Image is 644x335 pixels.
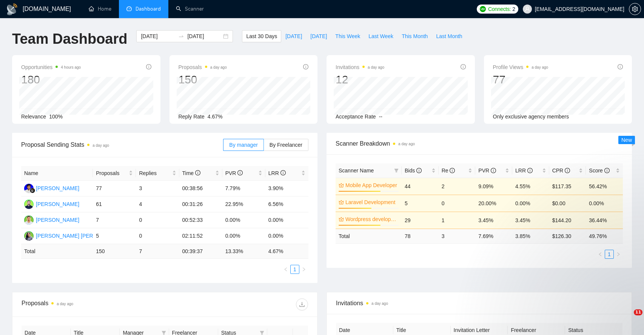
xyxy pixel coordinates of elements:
span: Bids [405,167,422,174]
img: FR [24,184,34,193]
span: right [616,252,621,257]
span: This Month [402,32,428,40]
span: info-circle [416,168,422,173]
th: Proposals [93,166,136,181]
a: Mobile App Developer [345,181,397,189]
td: 3.45% [475,212,512,229]
td: 00:38:56 [179,181,222,197]
a: Wordpress development [345,215,397,223]
span: info-circle [303,64,308,69]
span: Relevance [21,114,46,120]
td: 0.00% [222,228,265,244]
span: Proposals [96,169,127,177]
a: SK[PERSON_NAME] [24,201,79,207]
button: setting [629,3,641,15]
td: 3 [136,181,179,197]
td: 0.00% [222,212,265,228]
span: 100% [49,114,63,120]
span: filter [260,330,264,335]
td: 4 [136,197,179,212]
span: crown [339,200,344,205]
time: a day ago [368,65,384,69]
span: user [525,6,530,12]
span: Connects: [488,5,511,13]
span: By Freelancer [270,142,302,148]
span: info-circle [195,170,200,175]
td: 0 [136,228,179,244]
span: info-circle [618,64,623,69]
span: info-circle [450,168,455,173]
td: 20.00% [475,195,512,212]
span: info-circle [527,168,533,173]
td: 150 [93,244,136,259]
button: This Month [397,30,432,42]
td: 1 [439,212,476,229]
td: 00:39:37 [179,244,222,259]
span: swap-right [178,33,184,39]
span: Opportunities [21,63,81,72]
td: 7.79% [222,181,265,197]
a: SS[PERSON_NAME] [PERSON_NAME] [24,232,124,238]
span: By manager [229,142,257,148]
td: 5 [93,228,136,244]
span: Profile Views [493,63,548,72]
span: Invitations [336,63,384,72]
td: $0.00 [549,195,586,212]
td: $ 126.30 [549,229,586,243]
div: [PERSON_NAME] [36,200,79,208]
span: New [621,137,632,143]
div: [PERSON_NAME] [36,216,79,224]
button: right [299,265,308,274]
span: Replies [139,169,170,177]
td: 2 [439,178,476,195]
div: Proposals [22,298,165,310]
span: filter [393,165,400,176]
span: This Week [335,32,360,40]
span: Last 30 Days [246,32,277,40]
span: to [178,33,184,39]
td: 61 [93,197,136,212]
a: 1 [605,250,613,258]
span: info-circle [491,168,496,173]
span: Acceptance Rate [336,114,376,120]
a: searchScanner [176,6,204,12]
span: left [598,252,602,257]
button: left [281,265,290,274]
time: a day ago [210,65,227,69]
td: 0.00% [586,195,623,212]
img: upwork-logo.png [480,6,486,12]
td: Total [21,244,93,259]
span: filter [394,168,399,173]
span: setting [629,6,641,12]
span: 2 [512,5,515,13]
td: 3.90% [265,181,308,197]
div: [PERSON_NAME] [36,184,79,192]
td: 0 [136,212,179,228]
span: CPR [552,167,570,174]
td: 77 [93,181,136,197]
span: info-circle [604,168,610,173]
button: Last Month [432,30,466,42]
div: 77 [493,72,548,87]
li: Previous Page [281,265,290,274]
td: 3 [439,229,476,243]
span: 11 [634,309,642,315]
td: 44 [402,178,439,195]
td: 0.00% [265,212,308,228]
td: 22.95% [222,197,265,212]
span: Proposals [179,63,227,72]
time: a day ago [532,65,548,69]
a: Laravel Development [345,198,397,206]
td: 9.09% [475,178,512,195]
div: [PERSON_NAME] [PERSON_NAME] [36,232,124,240]
span: 4.67% [208,114,223,120]
span: dashboard [126,6,132,11]
img: AC [24,215,34,225]
span: info-circle [237,170,243,175]
span: Scanner Name [339,167,374,174]
time: a day ago [57,302,73,306]
time: a day ago [398,142,415,146]
span: filter [162,330,166,335]
span: Scanner Breakdown [336,139,623,148]
a: 1 [291,265,299,274]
